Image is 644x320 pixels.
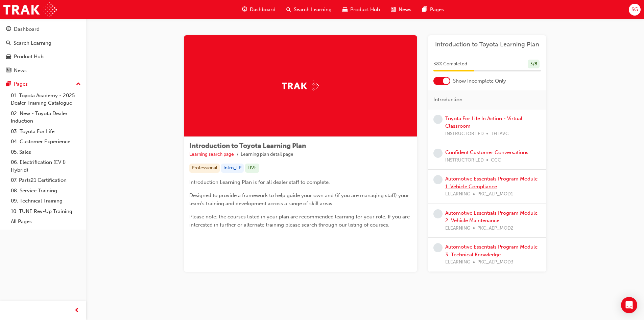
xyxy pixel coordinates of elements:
a: car-iconProduct Hub [337,3,385,17]
a: search-iconSearch Learning [281,3,337,17]
div: Dashboard [14,25,40,33]
a: All Pages [8,216,84,227]
a: 07. Parts21 Certification [8,175,84,186]
span: ELEARNING [445,258,470,266]
div: Pages [14,80,28,88]
a: Search Learning [3,37,84,49]
div: Search Learning [14,39,51,47]
div: Product Hub [14,53,44,61]
span: car-icon [6,54,11,60]
span: learningRecordVerb_NONE-icon [433,149,443,158]
img: Trak [3,2,57,17]
img: Trak [282,81,319,91]
span: Dashboard [250,6,276,14]
span: Introduction [433,96,462,104]
a: Confident Customer Conversations [445,149,528,155]
span: Show Incomplete Only [453,77,506,85]
span: ELEARNING [445,190,470,198]
div: News [14,67,27,74]
span: pages-icon [422,5,427,14]
span: ELEARNING [445,225,470,232]
span: Designed to provide a framework to help guide your own and (if you are managing staff) your team'... [189,192,410,207]
span: Pages [430,6,444,14]
span: Product Hub [350,6,380,14]
a: 09. Technical Training [8,196,84,206]
button: DashboardSearch LearningProduct HubNews [3,22,84,78]
a: 01. Toyota Academy - 2025 Dealer Training Catalogue [8,90,84,108]
span: up-icon [76,80,81,89]
span: INSTRUCTOR LED [445,130,484,138]
span: INSTRUCTOR LED [445,156,484,164]
span: learningRecordVerb_NONE-icon [433,243,443,252]
a: News [3,64,84,77]
span: learningRecordVerb_NONE-icon [433,115,443,124]
span: news-icon [391,5,396,14]
span: PKC_AEP_MOD3 [477,258,514,266]
div: Intro_LP [221,164,244,173]
span: search-icon [286,5,291,14]
a: Automotive Essentials Program Module 3: Technical Knowledge [445,244,538,258]
a: Dashboard [3,23,84,36]
span: news-icon [6,68,11,74]
span: Introduction Learning Plan is for all dealer staff to complete. [189,179,330,185]
span: TFLIAVC [491,130,509,138]
span: SG [631,6,638,14]
div: Open Intercom Messenger [621,297,637,313]
div: LIVE [245,164,259,173]
a: Automotive Essentials Program Module 2: Vehicle Maintenance [445,210,538,224]
span: Please note: the courses listed in your plan are recommended learning for your role. If you are i... [189,214,411,228]
button: SG [629,4,641,16]
span: prev-icon [74,306,79,315]
span: guage-icon [242,5,247,14]
a: 02. New - Toyota Dealer Induction [8,108,84,126]
a: 03. Toyota For Life [8,126,84,137]
span: News [399,6,411,14]
div: 3 / 8 [528,60,540,69]
a: 06. Electrification (EV & Hybrid) [8,157,84,175]
span: pages-icon [6,81,11,87]
a: Product Hub [3,50,84,63]
a: guage-iconDashboard [237,3,281,17]
span: guage-icon [6,26,11,33]
a: 08. Service Training [8,186,84,196]
a: 04. Customer Experience [8,136,84,147]
a: 10. TUNE Rev-Up Training [8,206,84,217]
a: pages-iconPages [417,3,449,17]
span: learningRecordVerb_NONE-icon [433,175,443,184]
li: Learning plan detail page [241,151,293,158]
span: Search Learning [294,6,332,14]
button: Pages [3,78,84,90]
span: Introduction to Toyota Learning Plan [189,142,306,150]
span: PKC_AEP_MOD1 [477,190,513,198]
span: learningRecordVerb_NONE-icon [433,209,443,218]
span: search-icon [6,40,11,46]
span: CCC [491,156,501,164]
a: 05. Sales [8,147,84,157]
span: PKC_AEP_MOD2 [477,225,514,232]
div: Professional [189,164,220,173]
a: Toyota For Life In Action - Virtual Classroom [445,115,522,129]
a: Learning search page [189,151,234,157]
span: car-icon [342,5,348,14]
span: 38 % Completed [433,60,467,68]
a: Introduction to Toyota Learning Plan [433,41,541,48]
a: news-iconNews [385,3,417,17]
a: Automotive Essentials Program Module 1: Vehicle Compliance [445,176,538,190]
